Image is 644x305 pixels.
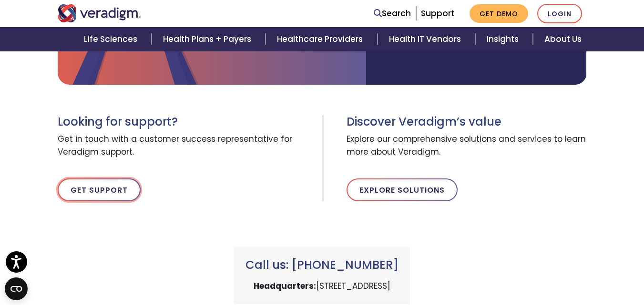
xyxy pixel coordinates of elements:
[58,178,141,201] a: Get Support
[537,4,582,23] a: Login
[5,277,28,300] button: Open CMP widget
[378,27,475,51] a: Health IT Vendors
[254,280,316,292] strong: Headquarters:
[72,27,152,51] a: Life Sciences
[152,27,266,51] a: Health Plans + Payers
[347,129,587,163] span: Explore our comprehensive solutions and services to learn more about Veradigm.
[245,258,399,272] h3: Call us: [PHONE_NUMBER]
[347,115,587,129] h3: Discover Veradigm’s value
[266,27,377,51] a: Healthcare Providers
[470,4,528,23] a: Get Demo
[58,115,315,129] h3: Looking for support?
[475,27,533,51] a: Insights
[347,178,458,201] a: Explore Solutions
[58,129,315,163] span: Get in touch with a customer success representative for Veradigm support.
[533,27,593,51] a: About Us
[421,8,454,19] a: Support
[374,7,411,20] a: Search
[58,4,141,22] img: Veradigm logo
[245,280,399,293] p: [STREET_ADDRESS]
